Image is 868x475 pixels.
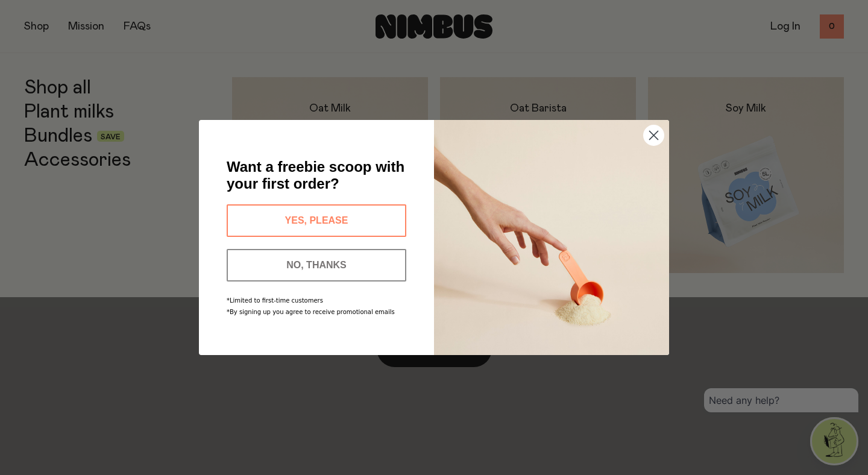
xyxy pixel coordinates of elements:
[227,159,404,192] span: Want a freebie scoop with your first order?
[227,204,406,237] button: YES, PLEASE
[434,120,669,355] img: c0d45117-8e62-4a02-9742-374a5db49d45.jpeg
[643,125,664,146] button: Close dialog
[227,297,323,304] span: *Limited to first-time customers
[227,309,395,315] span: *By signing up you agree to receive promotional emails
[227,249,406,282] button: NO, THANKS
